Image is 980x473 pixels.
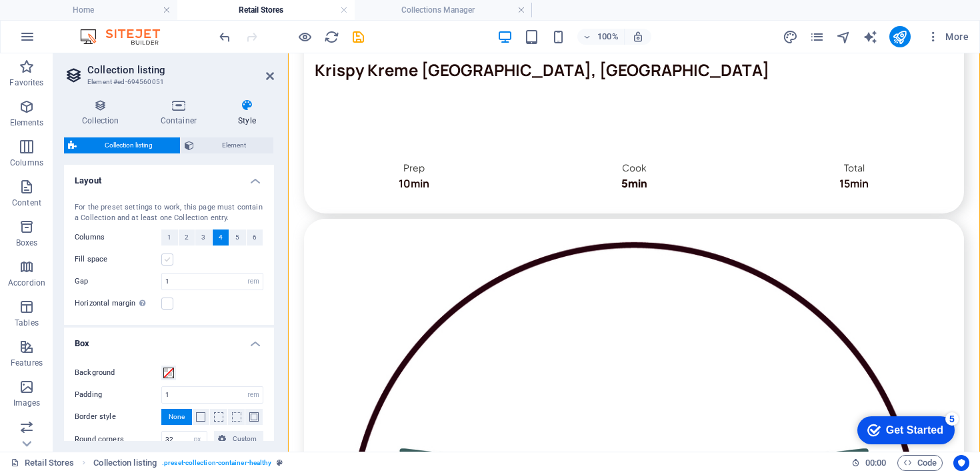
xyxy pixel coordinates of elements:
[87,76,247,88] h3: Element #ed-694560051
[75,409,161,425] label: Border style
[201,229,205,246] span: 3
[217,29,233,45] button: undo
[75,391,161,398] label: Padding
[214,431,263,447] button: Custom
[198,137,269,153] span: Element
[297,29,313,45] button: Click here to leave preview mode and continue editing
[161,229,178,246] button: 1
[75,432,161,448] label: Round corners
[597,29,619,45] h6: 100%
[177,3,355,17] h4: Retail Stores
[16,238,38,248] p: Boxes
[64,328,274,352] h4: Box
[64,137,180,153] button: Collection listing
[921,26,974,47] button: More
[167,229,171,246] span: 1
[10,157,43,168] p: Columns
[323,29,339,45] button: reload
[892,29,907,45] i: Publish
[77,29,177,45] img: Editor Logo
[351,29,366,45] i: Save (Ctrl+S)
[143,99,220,127] h4: Container
[235,229,239,246] span: 5
[836,29,852,45] button: navigator
[75,252,161,268] label: Fill space
[13,398,41,408] p: Images
[577,29,625,45] button: 100%
[783,29,799,45] button: design
[632,31,644,43] i: On resize automatically adjust zoom level to fit chosen device.
[219,229,223,246] span: 4
[93,455,283,471] nav: breadcrumb
[15,318,39,328] p: Tables
[75,296,161,312] label: Horizontal margin
[81,137,176,153] span: Collection listing
[229,229,246,246] button: 5
[87,64,274,76] h2: Collection listing
[195,229,212,246] button: 3
[897,455,943,471] button: Code
[889,26,911,47] button: publish
[863,29,878,45] i: AI Writer
[220,99,274,127] h4: Style
[185,229,189,246] span: 2
[230,431,259,447] span: Custom
[162,455,271,471] span: . preset-collection-container-healthy
[783,29,798,45] i: Design (Ctrl+Alt+Y)
[169,409,185,425] span: None
[64,165,274,189] h4: Layout
[875,458,877,468] span: :
[75,278,161,285] label: Gap
[809,29,825,45] i: Pages (Ctrl+Alt+S)
[863,29,879,45] button: text_generator
[809,29,825,45] button: pages
[927,30,969,43] span: More
[903,455,937,471] span: Code
[11,358,43,368] p: Features
[10,117,44,128] p: Elements
[9,77,43,88] p: Favorites
[161,409,192,425] button: None
[8,278,45,288] p: Accordion
[179,229,195,246] button: 2
[355,3,532,17] h4: Collections Manager
[11,7,108,35] div: Get Started 5 items remaining, 0% complete
[213,229,229,246] button: 4
[253,229,257,246] span: 6
[39,15,97,27] div: Get Started
[350,29,366,45] button: save
[75,365,161,381] label: Background
[64,99,143,127] h4: Collection
[836,29,851,45] i: Navigator
[12,197,41,208] p: Content
[277,459,283,466] i: This element is a customizable preset
[11,455,74,471] a: Click to cancel selection. Double-click to open Pages
[75,229,161,246] label: Columns
[181,137,273,153] button: Element
[953,455,969,471] button: Usercentrics
[75,202,263,224] div: For the preset settings to work, this page must contain a Collection and at least one Collection ...
[851,455,887,471] h6: Session time
[217,29,233,45] i: Undo: columns ((3, 2, 1) -> (4, 2, 1)) (Ctrl+Z)
[99,3,112,16] div: 5
[865,455,886,471] span: 00 00
[93,455,157,471] span: Click to select. Double-click to edit
[247,229,263,246] button: 6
